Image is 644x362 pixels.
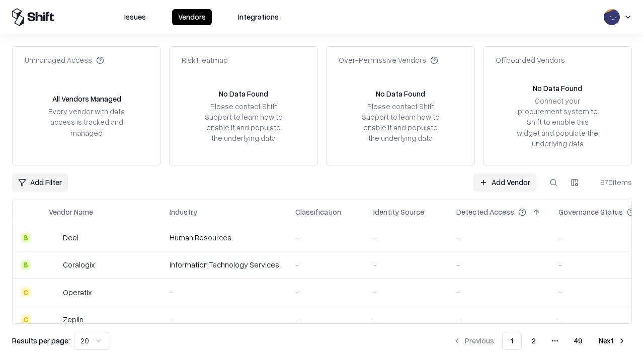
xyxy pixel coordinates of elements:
[295,287,357,298] div: -
[295,207,341,217] div: Classification
[295,232,357,243] div: -
[373,314,440,325] div: -
[170,259,279,270] div: Information Technology Services
[49,233,59,243] img: Deel
[524,332,544,350] button: 2
[49,260,59,270] img: Coralogix
[63,259,95,270] div: Coralogix
[533,83,582,94] div: No Data Found
[21,233,31,243] div: B
[170,207,197,217] div: Industry
[376,88,425,99] div: No Data Found
[456,232,542,243] div: -
[25,55,104,65] div: Unmanaged Access
[12,173,68,192] button: Add Filter
[456,314,542,325] div: -
[373,259,440,270] div: -
[52,94,121,104] div: All Vendors Managed
[516,96,599,149] div: Connect your procurement system to Shift to enable this widget and populate the underlying data
[21,314,31,324] div: C
[456,287,542,298] div: -
[496,55,565,65] div: Offboarded Vendors
[295,314,357,325] div: -
[373,232,440,243] div: -
[219,88,268,99] div: No Data Found
[232,9,285,25] button: Integrations
[592,177,632,188] div: 970 items
[502,332,522,350] button: 1
[21,287,31,297] div: C
[49,314,59,324] img: Zeplin
[566,332,591,350] button: 49
[373,287,440,298] div: -
[21,260,31,270] div: B
[170,314,279,325] div: -
[339,55,438,65] div: Over-Permissive Vendors
[172,9,212,25] button: Vendors
[63,232,78,243] div: Deel
[49,287,59,297] img: Operatix
[456,259,542,270] div: -
[473,173,536,192] a: Add Vendor
[170,287,279,298] div: -
[118,9,152,25] button: Issues
[63,287,92,298] div: Operatix
[202,101,285,144] div: Please contact Shift Support to learn how to enable it and populate the underlying data
[170,232,279,243] div: Human Resources
[593,332,632,350] button: Next
[295,259,357,270] div: -
[359,101,442,144] div: Please contact Shift Support to learn how to enable it and populate the underlying data
[447,332,632,350] nav: pagination
[63,314,84,325] div: Zeplin
[373,207,424,217] div: Identity Source
[456,207,514,217] div: Detected Access
[45,106,128,138] div: Every vendor with data access is tracked and managed
[558,207,623,217] div: Governance Status
[12,335,70,346] p: Results per page:
[182,55,228,65] div: Risk Heatmap
[49,207,93,217] div: Vendor Name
